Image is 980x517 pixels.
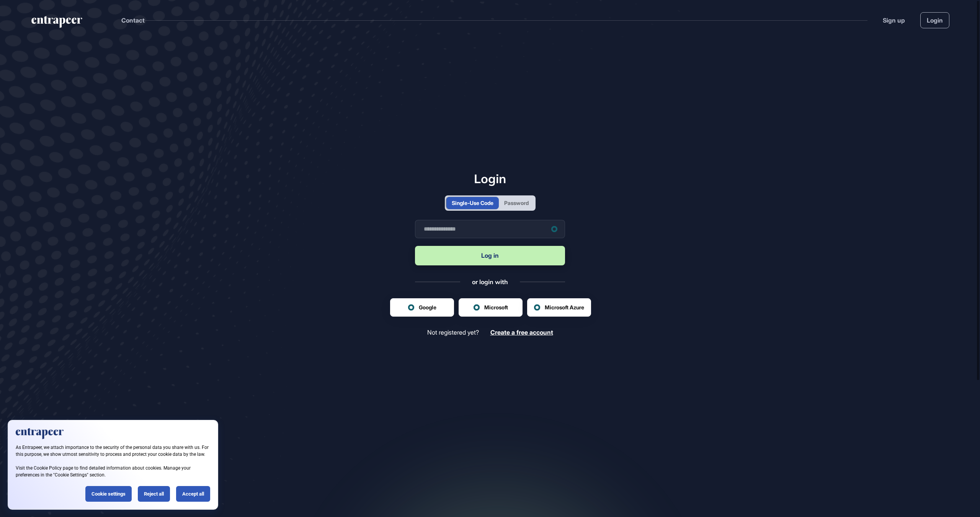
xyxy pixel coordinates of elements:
[452,199,493,207] div: Single-Use Code
[31,16,83,31] a: entrapeer-logo
[472,278,508,286] div: or login with
[415,246,565,265] button: Log in
[121,15,145,25] button: Contact
[415,171,565,186] h1: Login
[920,12,949,28] a: Login
[504,199,529,207] div: Password
[883,16,905,25] a: Sign up
[490,329,553,336] a: Create a free account
[427,329,479,336] span: Not registered yet?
